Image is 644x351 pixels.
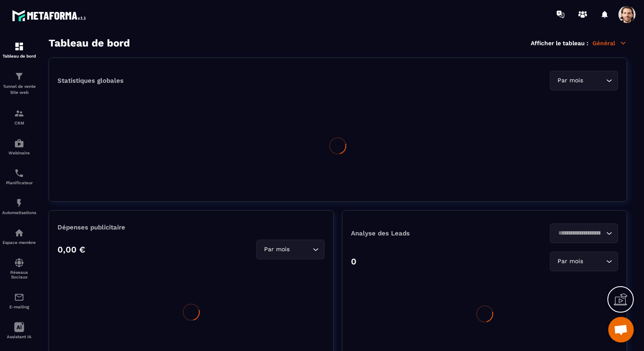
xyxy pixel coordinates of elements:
a: formationformationCRM [2,102,36,132]
input: Search for option [585,257,604,266]
p: Réseaux Sociaux [2,270,36,279]
p: CRM [2,121,36,125]
h3: Tableau de bord [49,37,130,49]
p: Planificateur [2,180,36,185]
div: Ouvrir le chat [608,317,634,342]
img: formation [14,71,24,81]
a: Assistant IA [2,316,36,345]
p: Analyse des Leads [351,229,485,237]
div: Search for option [550,252,618,271]
a: automationsautomationsWebinaire [2,132,36,162]
p: Tunnel de vente Site web [2,84,36,96]
p: Dépenses publicitaire [57,223,325,231]
input: Search for option [555,229,604,238]
p: E-mailing [2,305,36,309]
span: Par mois [262,245,291,254]
span: Par mois [555,257,585,266]
a: formationformationTableau de bord [2,35,36,65]
img: automations [14,198,24,208]
img: email [14,292,24,302]
p: Statistiques globales [57,77,124,84]
img: formation [14,108,24,119]
img: formation [14,41,24,52]
p: Général [592,39,627,47]
img: automations [14,138,24,148]
p: Espace membre [2,240,36,245]
a: automationsautomationsEspace membre [2,221,36,251]
a: formationformationTunnel de vente Site web [2,65,36,102]
img: logo [12,8,89,23]
a: emailemailE-mailing [2,286,36,316]
img: automations [14,228,24,238]
a: social-networksocial-networkRéseaux Sociaux [2,251,36,286]
p: Tableau de bord [2,54,36,58]
img: scheduler [14,168,24,178]
div: Search for option [550,71,618,90]
p: Afficher le tableau : [531,40,588,46]
div: Search for option [550,223,618,243]
span: Par mois [555,76,585,85]
input: Search for option [291,245,310,254]
div: Search for option [256,240,325,259]
p: Webinaire [2,151,36,155]
p: 0 [351,256,356,267]
p: Automatisations [2,210,36,215]
p: Assistant IA [2,334,36,339]
a: automationsautomationsAutomatisations [2,191,36,221]
input: Search for option [585,76,604,85]
img: social-network [14,258,24,268]
p: 0,00 € [57,244,85,255]
a: schedulerschedulerPlanificateur [2,162,36,191]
